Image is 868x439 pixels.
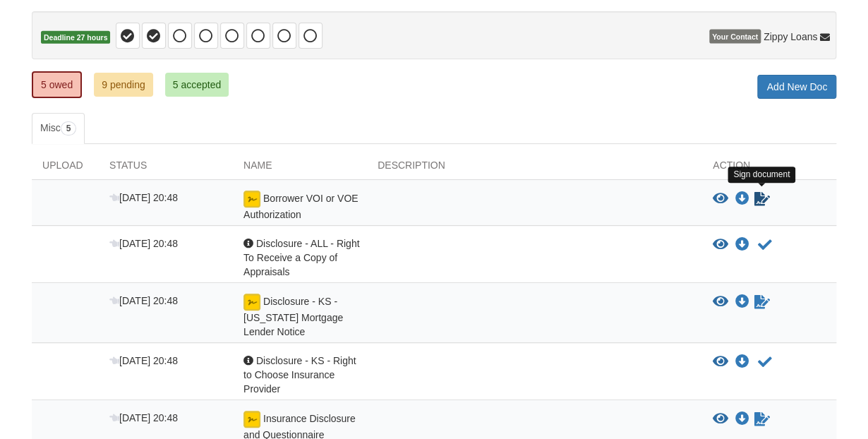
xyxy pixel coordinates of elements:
[109,192,178,203] span: [DATE] 20:48
[165,73,229,97] a: 5 accepted
[243,191,260,208] img: Ready for you to esign
[735,296,749,308] a: Download Disclosure - KS - Kansas Mortgage Lender Notice
[32,71,82,98] a: 5 owed
[109,295,178,306] span: [DATE] 20:48
[243,238,359,277] span: Disclosure - ALL - Right To Receive a Copy of Appraisals
[753,191,771,208] a: Sign Form
[233,158,367,179] div: Name
[728,167,795,183] div: Sign document
[243,355,356,395] span: Disclosure - KS - Right to Choose Insurance Provider
[735,356,749,368] a: Download Disclosure - KS - Right to Choose Insurance Provider
[41,31,110,44] span: Deadline 27 hours
[702,158,836,179] div: Action
[367,158,702,179] div: Description
[757,236,773,253] button: Acknowledge receipt of document
[713,192,728,206] button: View Borrower VOI or VOE Authorization
[109,355,178,366] span: [DATE] 20:48
[764,30,817,44] span: Zippy Loans
[94,73,153,97] a: 9 pending
[753,294,771,311] a: Sign Form
[713,238,728,252] button: View Disclosure - ALL - Right To Receive a Copy of Appraisals
[713,295,728,309] button: View Disclosure - KS - Kansas Mortgage Lender Notice
[735,239,749,251] a: Download Disclosure - ALL - Right To Receive a Copy of Appraisals
[709,30,761,44] span: Your Contact
[713,355,728,369] button: View Disclosure - KS - Right to Choose Insurance Provider
[243,294,260,311] img: Ready for you to esign
[32,158,99,179] div: Upload
[757,75,836,99] a: Add New Doc
[753,411,771,428] a: Sign Form
[757,354,773,371] button: Acknowledge receipt of document
[109,412,178,423] span: [DATE] 20:48
[99,158,233,179] div: Status
[735,193,749,205] a: Download Borrower VOI or VOE Authorization
[243,296,343,337] span: Disclosure - KS - [US_STATE] Mortgage Lender Notice
[713,412,728,426] button: View Insurance Disclosure and Questionnaire
[243,411,260,428] img: Ready for you to esign
[109,238,178,249] span: [DATE] 20:48
[735,414,749,425] a: Download Insurance Disclosure and Questionnaire
[61,121,77,136] span: 5
[243,193,358,220] span: Borrower VOI or VOE Authorization
[32,113,85,144] a: Misc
